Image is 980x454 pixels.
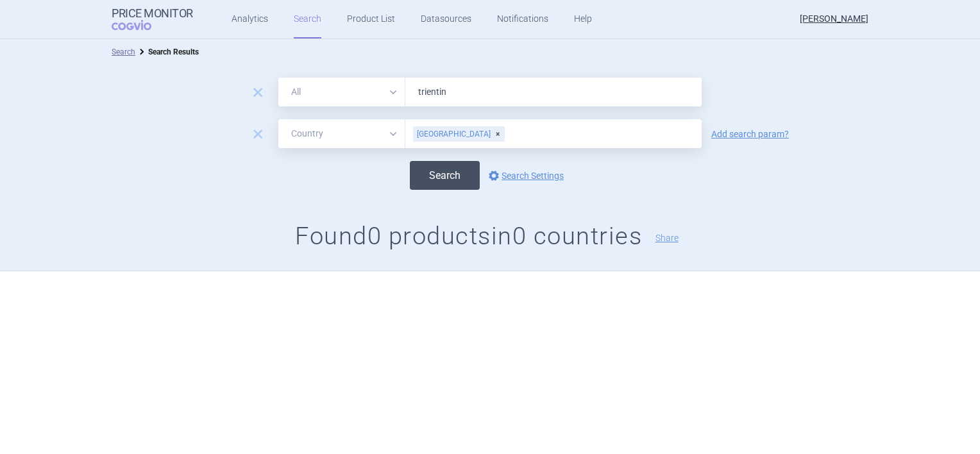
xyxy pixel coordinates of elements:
a: Search [112,47,135,56]
a: Price MonitorCOGVIO [112,7,193,31]
li: Search Results [135,46,199,58]
button: Share [655,233,679,242]
strong: Search Results [148,47,199,56]
div: [GEOGRAPHIC_DATA] [413,126,505,142]
li: Search [112,46,135,58]
span: COGVIO [112,20,169,30]
button: Search [410,161,480,190]
strong: Price Monitor [112,7,193,20]
a: Search Settings [486,168,564,183]
a: Add search param? [711,130,789,139]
